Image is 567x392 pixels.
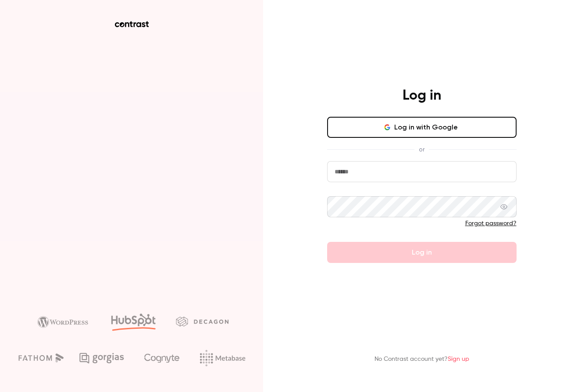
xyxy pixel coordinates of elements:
span: or [414,145,429,154]
a: Sign up [448,356,469,362]
button: Log in with Google [327,117,517,138]
img: decagon [176,316,228,326]
p: No Contrast account yet? [374,355,469,364]
h4: Log in [403,87,441,104]
a: Forgot password? [465,220,517,227]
